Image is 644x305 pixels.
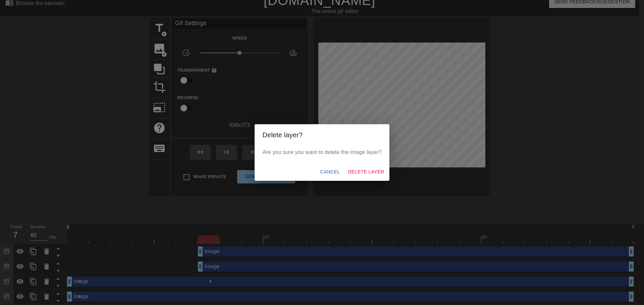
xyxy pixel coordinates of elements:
span: Delete Layer [348,168,384,176]
span: Cancel [320,168,340,176]
h2: Delete layer? [263,130,382,140]
button: Delete Layer [345,166,387,178]
p: Are you sure you want to delete the image layer? [263,148,382,156]
button: Cancel [317,166,342,178]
